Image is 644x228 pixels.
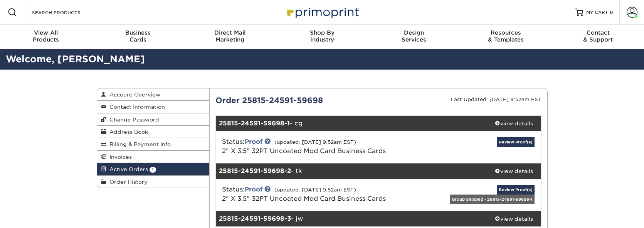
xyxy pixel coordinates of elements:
strong: 25815-24591-59698-3 [219,215,291,222]
a: Review Proof(s) [497,185,535,195]
div: view details [487,215,541,223]
span: MY CART [586,9,608,16]
small: (updated: [DATE] 9:52am EST) [274,187,356,193]
a: Billing & Payment Info [97,138,210,150]
div: - jw [216,211,487,226]
span: Business [92,29,184,36]
span: Shop By [276,29,368,36]
span: Address Book [106,129,148,135]
a: Direct MailMarketing [184,25,276,49]
div: Industry [276,29,368,43]
a: Change Password [97,113,210,126]
a: BusinessCards [92,25,184,49]
a: view details [487,116,541,131]
div: & Support [552,29,644,43]
small: (updated: [DATE] 9:52am EST) [274,139,356,145]
div: Cards [92,29,184,43]
strong: 25815-24591-59698-2 [219,167,291,175]
span: Resources [460,29,552,36]
a: 2" X 3.5" 32PT Uncoated Mod Card Business Cards [222,147,386,155]
div: & Templates [460,29,552,43]
span: Contact Information [106,104,165,110]
span: Order History [106,179,148,185]
a: view details [487,163,541,179]
span: Direct Mail [184,29,276,36]
div: Services [368,29,460,43]
a: Order History [97,176,210,188]
div: Status: [216,185,432,203]
div: Group Shipped - 25815-24591-59698-1 [450,195,535,204]
a: DesignServices [368,25,460,49]
div: - tk [216,163,487,179]
span: Billing & Payment Info [106,141,171,147]
span: 0 [610,10,613,15]
a: Proof [245,186,262,193]
span: Account Overview [106,92,160,98]
span: Invoices [106,154,132,160]
a: Contact Information [97,101,210,113]
a: view details [487,211,541,226]
a: Review Proof(s) [497,137,535,147]
span: Design [368,29,460,36]
small: Last Updated: [DATE] 9:52am EST [451,97,541,102]
span: 1 [150,167,156,173]
div: view details [487,120,541,127]
a: Resources& Templates [460,25,552,49]
span: Change Password [106,116,159,123]
a: Account Overview [97,88,210,101]
div: - cg [216,116,487,131]
input: SEARCH PRODUCTS..... [31,8,106,17]
div: Status: [216,137,432,156]
strong: 25815-24591-59698-1 [219,120,290,127]
div: Marketing [184,29,276,43]
a: Invoices [97,151,210,163]
a: 2" X 3.5" 32PT Uncoated Mod Card Business Cards [222,195,386,202]
a: Shop ByIndustry [276,25,368,49]
img: Primoprint [284,4,361,20]
span: Contact [552,29,644,36]
a: Proof [245,138,262,145]
div: view details [487,167,541,175]
a: Contact& Support [552,25,644,49]
a: Address Book [97,126,210,138]
span: Active Orders [106,166,148,172]
div: Order 25815-24591-59698 [210,95,378,106]
a: Active Orders 1 [97,163,210,175]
